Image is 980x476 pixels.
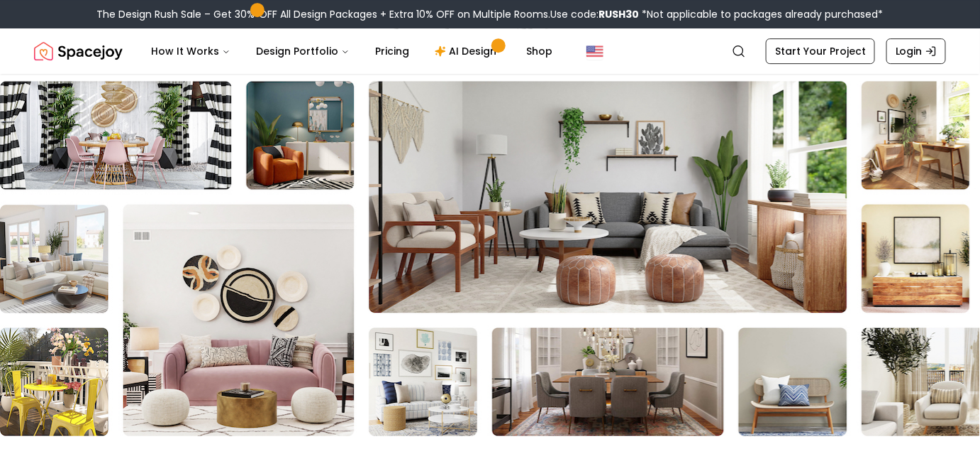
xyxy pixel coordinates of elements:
button: Design Portfolio [245,37,361,65]
b: RUSH30 [599,7,640,21]
a: Pricing [364,37,421,65]
div: The Design Rush Sale – Get 30% OFF All Design Packages + Extra 10% OFF on Multiple Rooms. [97,7,884,21]
a: Login [886,38,946,64]
button: How It Works [140,37,242,65]
span: Use code: [551,7,640,21]
nav: Main [140,37,564,65]
span: *Not applicable to packages already purchased* [640,7,884,21]
nav: Global [34,28,946,74]
a: Spacejoy [34,37,123,65]
img: United States [586,43,603,60]
a: Shop [515,37,564,65]
a: AI Design [423,37,512,65]
a: Start Your Project [766,38,875,64]
img: Spacejoy Logo [34,37,123,65]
